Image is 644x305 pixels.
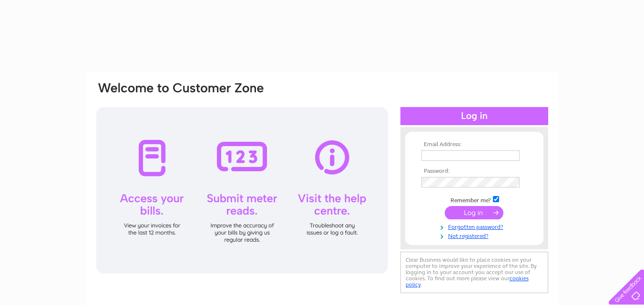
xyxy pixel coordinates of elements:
[419,195,530,204] td: Remember me?
[400,252,548,293] div: Clear Business would like to place cookies on your computer to improve your experience of the sit...
[445,206,503,219] input: Submit
[419,141,530,148] th: Email Address:
[421,231,530,240] a: Not registered?
[421,222,530,231] a: Forgotten password?
[406,275,529,288] a: cookies policy
[419,168,530,175] th: Password:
